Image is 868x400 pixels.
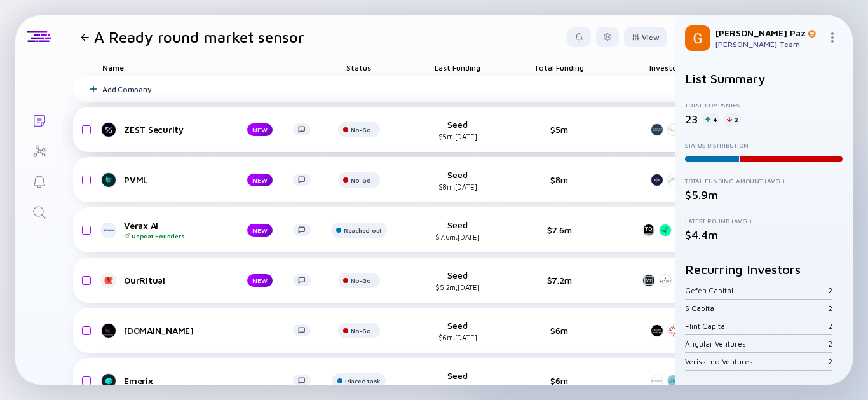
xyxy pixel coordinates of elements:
a: ZEST SecurityNEW [102,122,321,137]
button: View [624,27,667,47]
div: Add Company [102,85,151,94]
div: Seed [416,370,499,392]
a: Emerix [102,373,321,389]
div: Reached out [344,226,382,234]
div: $6m [518,375,600,386]
div: OurRitual [124,275,227,286]
div: $7.6m, [DATE] [416,233,499,241]
div: 4 [703,113,719,126]
div: ZEST Security [124,124,227,135]
span: Total Funding [534,63,585,72]
div: $6m, [DATE] [416,383,499,392]
a: Verax AIRepeat FoundersNEW [102,220,321,240]
a: Lists [15,104,63,135]
div: 2 [828,357,832,366]
div: 2 [724,113,741,126]
div: 2 [828,286,832,295]
div: No-Go [351,176,371,184]
a: OurRitualNEW [102,273,321,288]
div: No-Go [351,327,371,334]
div: Flint Capital [685,321,828,331]
div: Repeat Founders [124,232,227,240]
h2: List Summary [685,71,843,86]
div: Total Funding Amount (Avg.) [685,177,843,184]
div: No-Go [351,126,371,134]
a: Reminders [15,165,63,196]
img: Menu [827,32,837,43]
div: [DOMAIN_NAME] [124,325,293,336]
div: S Capital [685,303,828,313]
div: $8m [518,174,600,185]
span: Status [347,63,372,72]
div: $7.2m [518,275,600,286]
div: Seed [416,219,499,241]
div: 2 [828,339,832,348]
a: [DOMAIN_NAME] [102,323,321,338]
div: Investors [639,59,696,76]
div: [PERSON_NAME] Team [715,39,822,49]
div: Latest Round (Avg.) [685,217,843,224]
div: Seed [416,270,499,291]
div: $4.4m [685,228,843,242]
div: $5.9m [685,188,843,202]
div: Placed task [345,377,381,385]
div: PVML [124,174,227,185]
div: Seed [416,169,499,191]
div: 2 [828,303,832,313]
div: Name [92,59,321,76]
div: No-Go [351,277,371,284]
h2: Recurring Investors [685,262,843,277]
div: $6m [518,325,600,336]
div: $7.6m [518,224,600,235]
div: Verax AI [124,220,227,240]
div: 2 [828,321,832,331]
div: 23 [685,113,698,126]
div: Total Companies [685,101,843,109]
div: Angular Ventures [685,339,828,348]
div: Gefen Capital [685,286,828,295]
div: $5m, [DATE] [416,132,499,141]
span: Last Funding [435,63,480,72]
a: PVMLNEW [102,172,321,188]
div: Emerix [124,375,293,386]
div: Seed [416,119,499,141]
div: $8m, [DATE] [416,183,499,191]
img: Gil Profile Picture [685,25,710,51]
div: Verissimo Ventures [685,357,828,366]
a: Investor Map [15,135,63,165]
div: $5.2m, [DATE] [416,283,499,291]
div: [PERSON_NAME] Paz [715,27,822,38]
a: Search [15,196,63,226]
div: Seed [416,320,499,341]
div: $5m [518,124,600,135]
div: $6m, [DATE] [416,333,499,341]
div: Status Distribution [685,141,843,149]
h1: A Ready round market sensor [94,28,304,46]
